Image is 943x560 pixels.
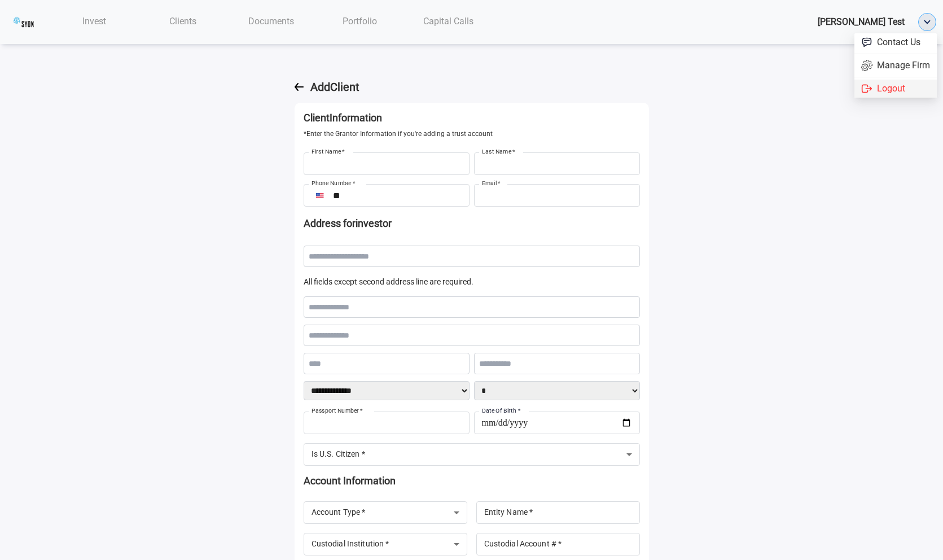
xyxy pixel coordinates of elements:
span: [PERSON_NAME] Test [818,16,905,27]
button: Select country [312,187,328,204]
span: Logout [877,82,905,95]
label: Last Name [482,147,515,156]
label: First Name [312,147,345,156]
span: Documents [248,16,294,27]
div: ​ [304,533,467,555]
label: Phone Number [312,179,356,187]
span: *Enter the Grantor Information if you're adding a trust account [304,129,640,139]
span: Invest [82,16,106,27]
a: messageManage Firm [861,59,930,72]
a: Invest [50,10,138,33]
a: Clients [138,10,227,33]
span: Clients [169,16,196,27]
a: messageContact Us [861,36,930,49]
h6: Client Information [304,112,640,124]
a: Documents [227,10,315,33]
img: ellipse [919,14,936,30]
img: NewBackArrow.svg [295,83,304,91]
p: All fields except second address line are required. [304,276,640,287]
h5: Add Client [310,80,359,94]
img: updated-_k4QCCGx.png [14,12,34,32]
label: Date Of Birth [482,406,520,415]
img: Logout [861,83,872,94]
button: ellipse [918,13,936,31]
div: ​ [304,501,467,524]
div: ​ [304,443,640,466]
span: Capital Calls [423,16,473,27]
h6: Account Information [304,475,640,487]
label: Passport Number [312,406,363,415]
h2: Address for investor [304,216,640,231]
a: Capital Calls [404,10,493,33]
label: Email [482,179,501,187]
span: Portfolio [343,16,377,27]
a: Portfolio [315,10,404,33]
